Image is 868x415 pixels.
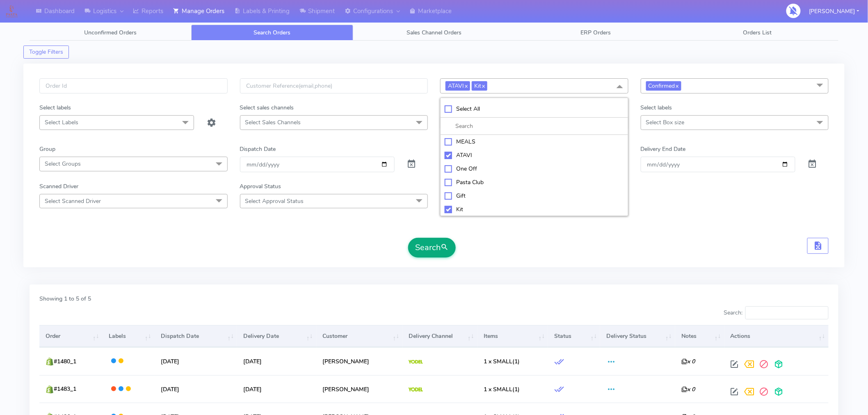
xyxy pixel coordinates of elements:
label: Scanned Driver [39,182,78,191]
i: x 0 [681,385,695,393]
div: Pasta Club [445,178,624,187]
img: Yodel [409,388,423,392]
label: Dispatch Date [240,145,276,153]
span: Select Sales Channels [245,119,301,126]
input: multiselect-search [445,122,624,130]
button: [PERSON_NAME] [803,3,866,20]
th: Labels: activate to sort column ascending [103,325,155,347]
input: Customer Reference(email,phone) [240,78,428,93]
span: #1480_1 [54,358,76,365]
span: ERP Orders [580,29,611,36]
label: Approval Status [240,182,281,191]
th: Customer: activate to sort column ascending [316,325,402,347]
td: [DATE] [237,375,316,403]
th: Order: activate to sort column ascending [39,325,103,347]
div: MEALS [445,137,624,146]
button: Search [408,238,456,258]
ul: Tabs [30,25,838,41]
td: [DATE] [155,347,237,375]
label: Showing 1 to 5 of 5 [39,294,91,303]
label: Group [39,145,55,153]
td: [PERSON_NAME] [316,375,402,403]
input: Search: [745,306,829,319]
span: Kit [472,81,487,91]
span: (1) [484,358,520,365]
span: Select Labels [45,119,78,126]
span: Unconfirmed Orders [84,29,137,36]
img: shopify.png [46,385,54,394]
th: Items: activate to sort column ascending [477,325,548,347]
td: [DATE] [237,347,316,375]
div: Kit [445,205,624,214]
span: 1 x SMALL [484,358,512,365]
span: #1483_1 [54,385,76,393]
span: (1) [484,385,520,393]
div: Gift [445,192,624,200]
button: Toggle Filters [23,46,69,59]
span: 1 x SMALL [484,385,512,393]
td: [PERSON_NAME] [316,347,402,375]
label: Select labels [641,103,672,112]
div: Select All [445,105,624,113]
img: Yodel [409,360,423,364]
th: Delivery Date: activate to sort column ascending [237,325,316,347]
span: Sales Channel Orders [407,29,461,36]
th: Notes: activate to sort column ascending [675,325,724,347]
th: Delivery Status: activate to sort column ascending [600,325,675,347]
label: Delivery End Date [641,145,686,153]
label: Search: [724,306,829,319]
div: One Off [445,164,624,173]
span: Search Orders [254,29,291,36]
label: Select labels [39,103,71,112]
span: Select Groups [45,160,81,168]
span: Select Scanned Driver [45,197,101,205]
span: Confirmed [646,81,681,91]
label: Select sales channels [240,103,294,112]
th: Actions: activate to sort column ascending [724,325,829,347]
th: Status: activate to sort column ascending [548,325,600,347]
img: shopify.png [46,358,54,366]
th: Delivery Channel: activate to sort column ascending [402,325,477,347]
a: x [464,81,468,90]
span: Orders List [743,29,772,36]
td: [DATE] [155,375,237,403]
i: x 0 [681,358,695,365]
div: ATAVI [445,151,624,160]
span: Select Box size [646,119,685,126]
span: Select Approval Status [245,197,304,205]
span: ATAVI [445,81,470,91]
a: x [481,81,485,90]
th: Dispatch Date: activate to sort column ascending [155,325,237,347]
a: x [675,81,679,90]
input: Order Id [39,78,228,93]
